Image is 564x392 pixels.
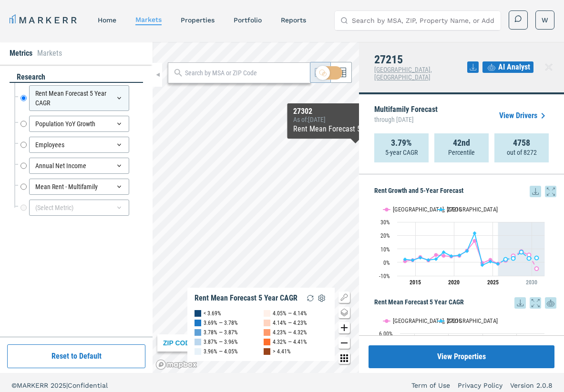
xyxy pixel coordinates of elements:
[293,107,418,116] div: 27302
[29,85,129,111] div: Rent Mean Forecast 5 Year CAGR
[29,158,129,174] div: Annual Net Income
[458,381,502,390] a: Privacy Policy
[542,15,548,25] span: W
[393,317,498,324] text: [GEOGRAPHIC_DATA], [GEOGRAPHIC_DATA]
[293,116,418,123] div: As of : [DATE]
[273,347,291,356] div: > 4.41%
[204,337,238,347] div: 3.87% — 3.96%
[293,123,418,135] div: Rent Mean Forecast 5 Year CAGR :
[305,292,316,304] img: Reload Legend
[273,309,307,318] div: 4.05% — 4.14%
[403,257,407,261] path: Thursday, 29 Aug, 20:00, 2.21. 27215.
[157,334,200,352] div: ZIP CODE
[181,16,215,24] a: properties
[380,219,390,226] text: 30%
[352,11,495,30] input: Search by MSA, ZIP, Property Name, or Address
[338,291,350,303] button: Show/Hide Legend Map Button
[410,279,421,286] tspan: 2015
[448,148,475,157] p: Percentile
[380,232,390,239] text: 20%
[273,318,307,328] div: 4.14% — 4.23%
[204,318,238,328] div: 3.69% — 3.78%
[374,197,556,292] div: Rent Growth and 5-Year Forecast. Highcharts interactive chart.
[10,72,143,83] div: research
[504,257,508,261] path: Saturday, 29 Aug, 20:00, 2.22. 27215.
[273,337,307,347] div: 4.32% — 4.41%
[411,381,450,390] a: Term of Use
[473,231,477,235] path: Monday, 29 Aug, 20:00, 21.71. 27215.
[453,138,470,148] strong: 42nd
[29,116,129,132] div: Population YoY Growth
[383,206,428,213] button: Show Burlington, NC
[427,258,431,262] path: Monday, 29 Aug, 20:00, 1.71. 27215.
[98,16,116,24] a: home
[442,250,446,254] path: Wednesday, 29 Aug, 20:00, 7.52. 27215.
[496,262,500,266] path: Friday, 29 Aug, 20:00, -1.15. 27215.
[185,68,306,78] input: Search by MSA or ZIP Code
[411,258,415,262] path: Friday, 29 Aug, 20:00, 1.56. 27215.
[385,148,418,157] p: 5-year CAGR
[450,254,453,258] path: Thursday, 29 Aug, 20:00, 4.64. 27215.
[374,186,556,197] h5: Rent Growth and 5-Year Forecast
[29,137,129,153] div: Employees
[481,263,484,267] path: Tuesday, 29 Aug, 20:00, -2.07. 27215.
[526,279,537,286] tspan: 2030
[504,250,539,261] g: 27215, line 4 of 4 with 5 data points.
[510,381,553,390] a: Version 2.0.8
[527,256,531,260] path: Wednesday, 29 Aug, 20:00, 2.96. 27215.
[465,249,469,253] path: Sunday, 29 Aug, 20:00, 8.35. 27215.
[10,13,79,27] a: MARKERR
[316,292,328,304] img: Settings
[204,309,221,318] div: < 3.69%
[489,260,492,263] path: Thursday, 29 Aug, 20:00, 0.49. 27215.
[155,359,197,370] a: Mapbox logo
[11,382,17,389] span: ©
[29,179,129,195] div: Mean Rent - Multifamily
[374,297,556,309] h5: Rent Mean Forecast 5 Year CAGR
[204,328,238,337] div: 3.78% — 3.87%
[383,260,390,266] text: 0%
[7,344,145,368] button: Reset to Default
[447,317,461,324] text: 27215
[458,253,461,257] path: Saturday, 29 Aug, 20:00, 5.18. 27215.
[281,16,306,24] a: reports
[438,206,462,213] button: Show 27215
[391,138,412,148] strong: 3.79%
[68,382,108,389] span: Confidential
[29,200,129,216] div: (Select Metric)
[338,337,350,349] button: Zoom out map button
[51,382,68,389] span: 2025 |
[498,61,530,73] span: AI Analyst
[17,382,51,389] span: MARKERR
[135,16,162,23] a: markets
[535,10,554,30] button: W
[520,250,523,254] path: Tuesday, 29 Aug, 20:00, 7.65. 27215.
[374,53,467,66] h4: 27215
[535,267,539,271] path: Thursday, 29 Aug, 20:00, -4.69. Burlington, NC.
[419,256,422,260] path: Saturday, 29 Aug, 20:00, 3.49. 27215.
[535,256,539,260] path: Thursday, 29 Aug, 20:00, 3.28. 27215.
[512,256,515,260] path: Sunday, 29 Aug, 20:00, 2.95. 27215.
[374,106,438,126] p: Multifamily Forecast
[379,273,390,280] text: -10%
[234,16,262,24] a: Portfolio
[273,328,307,337] div: 4.23% — 4.32%
[153,42,359,373] canvas: Map
[482,61,533,73] button: AI Analyst
[338,352,350,364] button: Other options map button
[338,322,350,333] button: Zoom in map button
[380,246,390,253] text: 10%
[10,48,32,59] li: Metrics
[513,138,530,148] strong: 4758
[507,148,537,157] p: out of 8272
[369,345,554,368] button: View Properties
[434,257,438,261] path: Tuesday, 29 Aug, 20:00, 2.41. 27215.
[487,279,499,286] tspan: 2025
[374,197,549,292] svg: Interactive chart
[195,293,297,303] div: Rent Mean Forecast 5 Year CAGR
[379,331,393,337] text: 6.00%
[448,279,460,286] tspan: 2020
[374,113,438,126] span: through [DATE]
[338,307,350,318] button: Change style map button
